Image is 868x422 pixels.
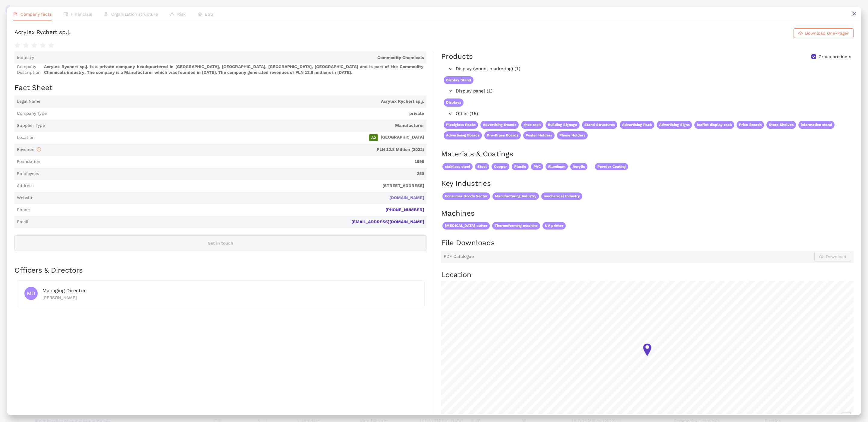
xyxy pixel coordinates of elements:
span: Risk [177,12,186,17]
span: star [40,42,46,48]
span: right [448,112,452,115]
span: Display panel (1) [456,88,851,95]
span: Acrylex Rychert sp.j. is a private company headquartered in [GEOGRAPHIC_DATA], [GEOGRAPHIC_DATA],... [44,64,424,76]
span: Phone [17,207,30,213]
div: [PERSON_NAME] [42,294,417,301]
span: mechanical Industry [541,192,582,200]
span: Location [17,135,35,141]
span: 250 [41,171,424,177]
span: MD [27,287,35,300]
h2: Location [441,270,854,280]
div: Display panel (1) [441,86,853,96]
span: star [14,42,20,48]
span: 1998 [43,159,424,165]
span: Address [17,183,33,189]
span: PVC [531,163,543,170]
span: right [448,67,452,70]
span: Building Signage [546,121,580,129]
span: Plexiglass Racks [444,121,478,129]
span: Company facts [20,12,52,17]
span: private [49,111,424,117]
span: Revenue [17,147,41,152]
span: Managing Director [42,288,86,293]
span: eye [198,12,202,16]
span: Powder Coating [595,163,628,170]
span: Stand Structures [582,121,617,129]
span: Displays [444,98,464,107]
span: Copper [492,163,509,170]
span: Display Stand [444,76,473,84]
span: Company Type [17,111,47,117]
span: Company Description [17,64,42,76]
span: PLN 12.8 Million (2022) [43,147,424,153]
span: A2 [369,134,378,141]
h2: Machines [441,208,854,219]
span: Phone Holders [557,131,588,139]
span: Price Boards [737,121,764,129]
span: Store Shelves [766,121,796,129]
button: cloud-downloadDownload One-Pager [794,28,854,38]
h2: Key Industries [441,179,854,189]
span: Poster Holders [523,131,555,139]
span: ESG [205,12,213,17]
span: right [448,89,452,93]
span: information stand [798,121,835,129]
span: [STREET_ADDRESS] [36,183,424,189]
span: star [23,42,29,48]
span: Legal Name [17,98,40,105]
span: UV printer [542,222,566,230]
span: Display (wood, marketing) (1) [456,65,851,73]
span: Aluminum [546,163,568,170]
span: Industry [17,55,34,61]
button: close [847,7,861,21]
div: Products [441,52,473,62]
span: Steel [475,163,489,170]
h2: Materials & Coatings [441,149,854,159]
span: Financials [71,12,92,17]
span: close [852,11,857,16]
span: Email [17,219,28,225]
span: [GEOGRAPHIC_DATA] [37,134,424,141]
div: Other (15) [441,109,853,119]
span: info-circle [37,147,41,152]
span: Advertising Signs [657,121,692,129]
span: Supplier Type [17,123,45,129]
span: star [48,42,54,48]
span: [MEDICAL_DATA] cutter [442,222,490,230]
span: apartment [104,12,108,16]
div: Display (wood, marketing) (1) [441,64,853,74]
h2: Officers & Directors [14,265,426,276]
span: Group products [816,54,854,60]
span: shoe rack [521,121,543,129]
span: Employees [17,171,39,177]
h2: Fact Sheet [14,83,426,93]
span: Organization structure [111,12,158,17]
span: Advertising Rack [620,121,654,129]
span: Download One-Pager [805,30,849,36]
span: Dry-Erase Boards [484,131,521,139]
span: warning [170,12,174,16]
span: Advertising Boards [444,131,482,139]
span: Other (15) [456,110,851,117]
span: leaflet display rack [694,121,734,129]
span: Website [17,195,33,201]
span: fund-view [64,12,68,16]
span: stainless steel [442,163,473,170]
span: star [31,42,37,48]
button: Zoom in [842,413,850,420]
span: Acrylex Rychert sp.j. [43,98,424,105]
span: PDF Catalogue [444,254,474,260]
span: Consumer Goods Sector [442,192,490,200]
span: Plastic [512,163,529,170]
span: Advertising Stands [480,121,519,129]
div: Acrylex Rychert sp.j. [14,28,71,38]
span: Acrylic [570,163,587,170]
span: cloud-download [798,31,803,36]
span: Thermoforming machine [492,222,540,230]
span: Manufacturing Industry [492,192,539,200]
span: Commodity Chemicals [36,55,424,61]
span: Foundation [17,159,40,165]
h2: File Downloads [441,238,854,248]
span: Manufacturer [47,123,424,129]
